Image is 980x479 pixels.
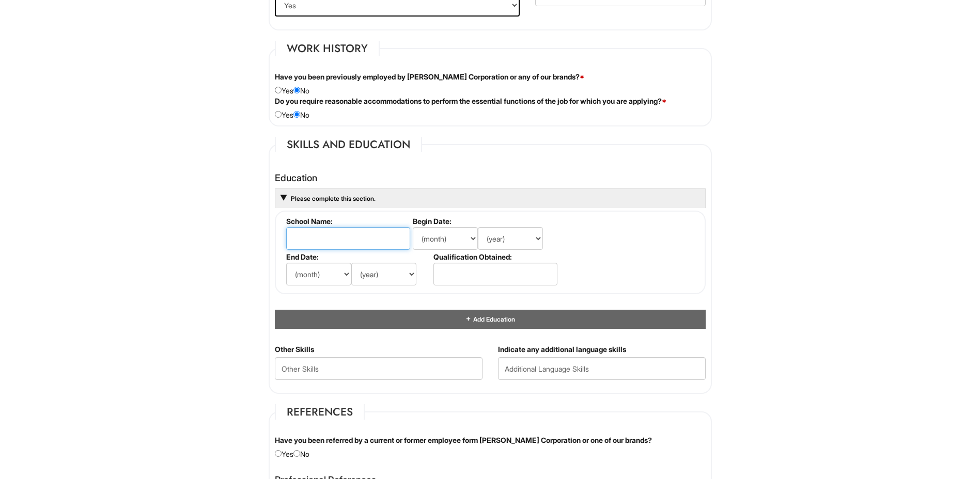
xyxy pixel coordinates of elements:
label: Have you been previously employed by [PERSON_NAME] Corporation or any of our brands? [275,72,584,82]
label: Begin Date: [413,217,556,226]
label: School Name: [286,217,409,226]
label: Other Skills [275,344,314,355]
input: Additional Language Skills [498,357,706,380]
legend: Work History [275,41,380,56]
div: Yes No [267,96,713,120]
label: Have you been referred by a current or former employee form [PERSON_NAME] Corporation or one of o... [275,435,652,445]
div: Yes No [267,435,713,459]
span: Add Education [472,315,515,323]
input: Other Skills [275,357,483,380]
a: Add Education [465,315,515,323]
legend: References [275,404,365,420]
a: Please complete this section. [290,195,376,202]
label: End Date: [286,252,429,261]
label: Qualification Obtained: [433,252,556,261]
div: Yes No [267,72,713,96]
h4: Education [275,173,706,183]
legend: Skills and Education [275,137,422,152]
label: Do you require reasonable accommodations to perform the essential functions of the job for which ... [275,96,666,106]
label: Indicate any additional language skills [498,344,626,355]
